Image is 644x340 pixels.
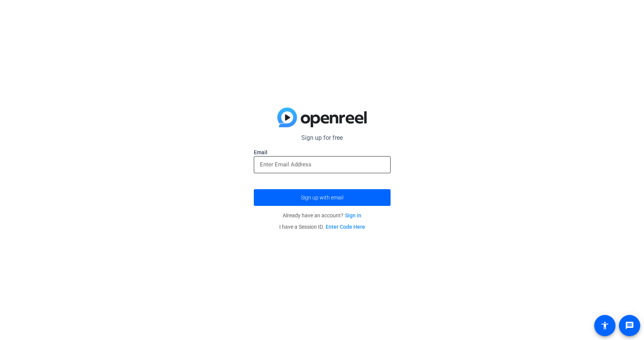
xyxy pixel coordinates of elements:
mat-icon: message [625,321,634,330]
a: Enter Code Here [326,224,365,230]
img: blue-gradient.svg [277,108,367,127]
input: Enter Email Address [260,160,385,169]
span: I have a Session ID. [279,224,365,230]
label: Email [254,149,391,156]
mat-icon: accessibility [600,321,609,330]
p: Sign up for free [254,133,391,142]
span: Already have an account? [283,212,361,218]
a: Sign in [345,212,361,218]
button: Sign up with email [254,189,391,206]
